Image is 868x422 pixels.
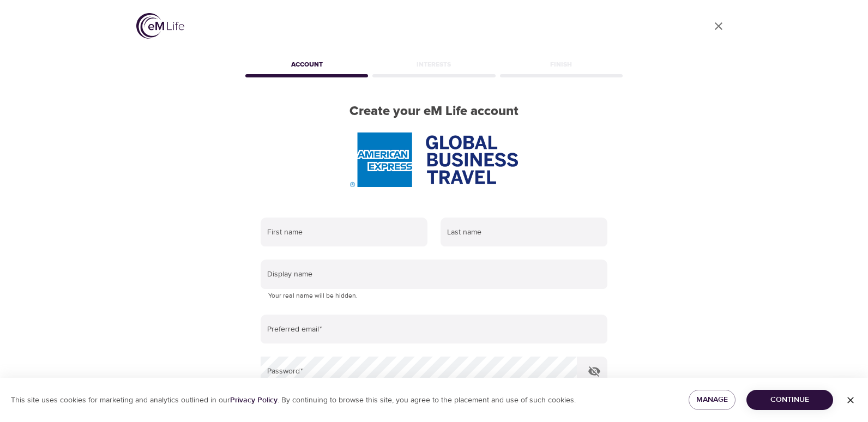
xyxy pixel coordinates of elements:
p: Your real name will be hidden. [268,291,600,302]
a: Privacy Policy [230,395,278,405]
button: Manage [689,390,736,410]
img: AmEx%20GBT%20logo.png [350,132,518,187]
span: Manage [697,393,727,407]
button: Continue [746,390,833,410]
h2: Create your eM Life account [243,104,625,119]
span: Continue [755,393,824,407]
img: logo [136,13,184,39]
a: close [706,13,732,39]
